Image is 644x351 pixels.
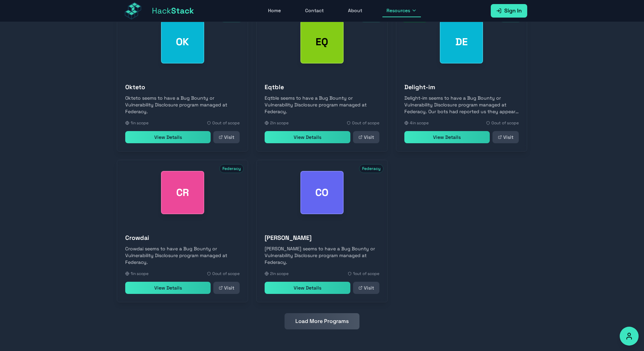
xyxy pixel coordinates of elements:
a: Visit [492,131,519,143]
p: Delight-im seems to have a Bug Bounty or Vulnerability Disclosure program managed at Federacy. Ou... [404,95,519,115]
span: Federacy [219,164,244,173]
span: 2 in scope [270,120,289,126]
a: Visit [213,131,240,143]
div: Cooper [300,171,344,214]
p: Eqtble seems to have a Bug Bounty or Vulnerability Disclosure program managed at Federacy. [265,95,379,115]
a: Contact [301,4,328,17]
p: Crowdai seems to have a Bug Bounty or Vulnerability Disclosure program managed at Federacy. [125,245,240,266]
button: Resources [382,4,421,17]
h3: [PERSON_NAME] [265,233,379,243]
a: Visit [353,282,379,294]
div: Eqtble [300,20,344,64]
span: 4 in scope [410,120,429,126]
a: View Details [404,131,490,143]
span: Stack [171,5,194,16]
h3: Okteto [125,82,240,92]
span: 2 in scope [270,271,289,276]
a: Visit [213,282,240,294]
a: View Details [265,131,350,143]
a: View Details [125,131,211,143]
a: About [344,4,366,17]
h3: Crowdai [125,233,240,243]
a: Visit [353,131,379,143]
div: Okteto [161,20,204,64]
h3: Delight-im [404,82,519,92]
span: 1 in scope [131,120,149,126]
h3: Eqtble [265,82,379,92]
span: Hack [152,5,194,16]
p: Okteto seems to have a Bug Bounty or Vulnerability Disclosure program managed at Federacy. [125,95,240,115]
span: 0 out of scope [212,271,240,276]
span: 1 in scope [131,271,149,276]
a: Home [264,4,285,17]
button: Load More Programs [285,313,359,329]
a: Sign In [491,4,527,18]
p: [PERSON_NAME] seems to have a Bug Bounty or Vulnerability Disclosure program managed at Federacy. [265,245,379,266]
span: 0 out of scope [212,120,240,126]
a: View Details [125,282,211,294]
div: Delight-im [440,20,483,64]
a: View Details [265,282,350,294]
span: 0 out of scope [352,120,379,126]
span: 0 out of scope [491,120,519,126]
span: Resources [386,7,410,14]
button: Accessibility Options [620,327,639,346]
span: 1 out of scope [353,271,379,276]
span: Sign In [504,7,522,15]
div: Crowdai [161,171,204,214]
span: Federacy [359,164,383,173]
